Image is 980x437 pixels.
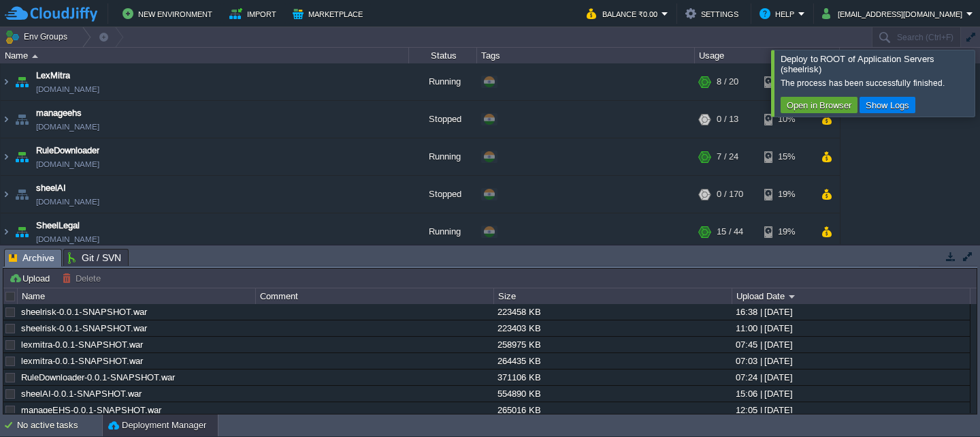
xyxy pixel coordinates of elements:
[494,353,731,369] div: 264435 KB
[36,232,99,246] a: [DOMAIN_NAME]
[685,5,742,22] button: Settings
[494,304,731,320] div: 223458 KB
[293,5,367,22] button: Marketplace
[717,176,743,213] div: 0 / 170
[494,370,731,385] div: 371106 KB
[12,101,31,138] img: AMDAwAAAACH5BAEAAAAALAAAAAABAAEAAAICRAEAOw==
[36,219,80,232] a: SheelLegal
[12,63,31,100] img: AMDAwAAAACH5BAEAAAAALAAAAAABAAEAAAICRAEAOw==
[18,288,255,304] div: Name
[732,353,969,369] div: 07:03 | [DATE]
[409,138,477,175] div: Running
[12,138,31,175] img: AMDAwAAAACH5BAEAAAAALAAAAAABAAEAAAICRAEAOw==
[36,144,99,157] a: RuleDownloader
[764,213,808,250] div: 19%
[5,27,72,46] button: Env Groups
[781,78,971,89] div: The process has been successfully finished.
[21,340,143,350] a: lexmitra-0.0.1-SNAPSHOT.war
[409,176,477,213] div: Stopped
[1,48,408,63] div: Name
[783,99,855,111] button: Open in Browser
[733,288,970,304] div: Upload Date
[21,405,161,415] a: manageEHS-0.0.1-SNAPSHOT.war
[478,48,694,63] div: Tags
[21,323,147,333] a: sheelrisk-0.0.1-SNAPSHOT.war
[732,370,969,385] div: 07:24 | [DATE]
[732,402,969,418] div: 12:05 | [DATE]
[764,101,808,138] div: 10%
[494,320,731,336] div: 223403 KB
[717,213,743,250] div: 15 / 44
[495,288,732,304] div: Size
[21,389,142,399] a: sheelAI-0.0.1-SNAPSHOT.war
[9,272,54,284] button: Upload
[21,356,143,366] a: lexmitra-0.0.1-SNAPSHOT.war
[732,386,969,402] div: 15:06 | [DATE]
[36,106,82,120] a: manageehs
[1,138,12,175] img: AMDAwAAAACH5BAEAAAAALAAAAAABAAEAAAICRAEAOw==
[68,250,121,266] span: Git / SVN
[36,69,70,82] a: LexMitra
[9,250,54,267] span: Archive
[717,63,738,100] div: 8 / 20
[410,48,476,63] div: Status
[122,5,216,22] button: New Environment
[409,101,477,138] div: Stopped
[764,138,808,175] div: 15%
[764,63,808,100] div: 13%
[764,176,808,213] div: 19%
[1,176,12,213] img: AMDAwAAAACH5BAEAAAAALAAAAAABAAEAAAICRAEAOw==
[409,213,477,250] div: Running
[17,415,102,436] div: No active tasks
[36,157,99,171] a: [DOMAIN_NAME]
[717,138,738,175] div: 7 / 24
[494,386,731,402] div: 554890 KB
[1,101,12,138] img: AMDAwAAAACH5BAEAAAAALAAAAAABAAEAAAICRAEAOw==
[732,337,969,352] div: 07:45 | [DATE]
[409,63,477,100] div: Running
[12,176,31,213] img: AMDAwAAAACH5BAEAAAAALAAAAAABAAEAAAICRAEAOw==
[862,99,913,111] button: Show Logs
[5,5,97,22] img: CloudJiffy
[587,5,661,22] button: Balance ₹0.00
[494,402,731,418] div: 265016 KB
[108,419,206,432] button: Deployment Manager
[12,213,31,250] img: AMDAwAAAACH5BAEAAAAALAAAAAABAAEAAAICRAEAOw==
[732,320,969,336] div: 11:00 | [DATE]
[229,5,280,22] button: Import
[36,82,99,96] a: [DOMAIN_NAME]
[923,382,966,423] iframe: chat widget
[36,120,99,134] a: [DOMAIN_NAME]
[257,288,493,304] div: Comment
[717,101,738,138] div: 0 / 13
[62,272,105,284] button: Delete
[32,55,38,58] img: AMDAwAAAACH5BAEAAAAALAAAAAABAAEAAAICRAEAOw==
[732,304,969,320] div: 16:38 | [DATE]
[781,54,934,74] span: Deploy to ROOT of Application Servers (sheelrisk)
[1,63,12,100] img: AMDAwAAAACH5BAEAAAAALAAAAAABAAEAAAICRAEAOw==
[36,195,99,209] a: [DOMAIN_NAME]
[759,5,798,22] button: Help
[36,181,66,195] a: sheelAI
[822,5,966,22] button: [EMAIL_ADDRESS][DOMAIN_NAME]
[1,213,12,250] img: AMDAwAAAACH5BAEAAAAALAAAAAABAAEAAAICRAEAOw==
[21,372,175,382] a: RuleDownloader-0.0.1-SNAPSHOT.war
[21,307,147,317] a: sheelrisk-0.0.1-SNAPSHOT.war
[494,337,731,352] div: 258975 KB
[696,48,839,63] div: Usage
